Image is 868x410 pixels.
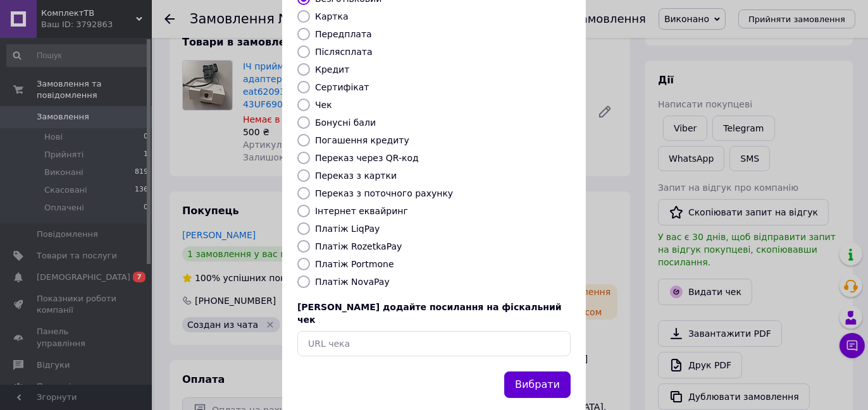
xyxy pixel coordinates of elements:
label: Переказ з поточного рахунку [315,188,453,198]
label: Платіж Portmone [315,259,394,269]
label: Бонусні бали [315,118,376,128]
label: Післясплата [315,47,373,57]
label: Інтернет еквайринг [315,206,408,216]
label: Платіж NovaPay [315,277,390,287]
label: Платіж RozetkaPay [315,241,402,251]
input: URL чека [297,331,571,356]
label: Передплата [315,29,372,39]
label: Погашення кредиту [315,135,409,145]
button: Вибрати [504,371,571,399]
label: Кредит [315,64,349,75]
label: Платіж LiqPay [315,224,380,234]
label: Переказ через QR-код [315,153,419,163]
label: Переказ з картки [315,171,397,181]
label: Сертифікат [315,82,369,92]
label: Чек [315,100,332,110]
label: Картка [315,11,349,21]
span: [PERSON_NAME] додайте посилання на фіскальний чек [297,302,562,325]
